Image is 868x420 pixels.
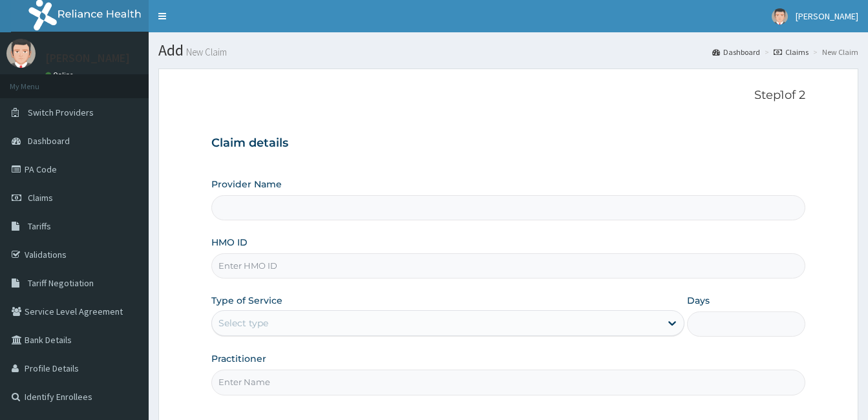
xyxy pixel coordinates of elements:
[218,317,268,330] div: Select type
[28,220,51,232] span: Tariffs
[211,352,266,365] label: Practitioner
[211,294,282,307] label: Type of Service
[810,47,858,58] li: New Claim
[211,89,805,103] p: Step 1 of 2
[45,52,130,64] p: [PERSON_NAME]
[796,10,858,22] span: [PERSON_NAME]
[774,47,809,58] a: Claims
[6,39,36,68] img: User Image
[28,135,70,147] span: Dashboard
[28,107,94,118] span: Switch Providers
[211,253,805,278] input: Enter HMO ID
[211,236,248,249] label: HMO ID
[45,70,76,79] a: Online
[772,8,788,25] img: User Image
[687,294,710,307] label: Days
[184,47,227,57] small: New Claim
[158,42,858,59] h1: Add
[712,47,760,58] a: Dashboard
[211,178,282,191] label: Provider Name
[28,277,94,289] span: Tariff Negotiation
[211,370,805,395] input: Enter Name
[211,136,805,151] h3: Claim details
[28,192,53,204] span: Claims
